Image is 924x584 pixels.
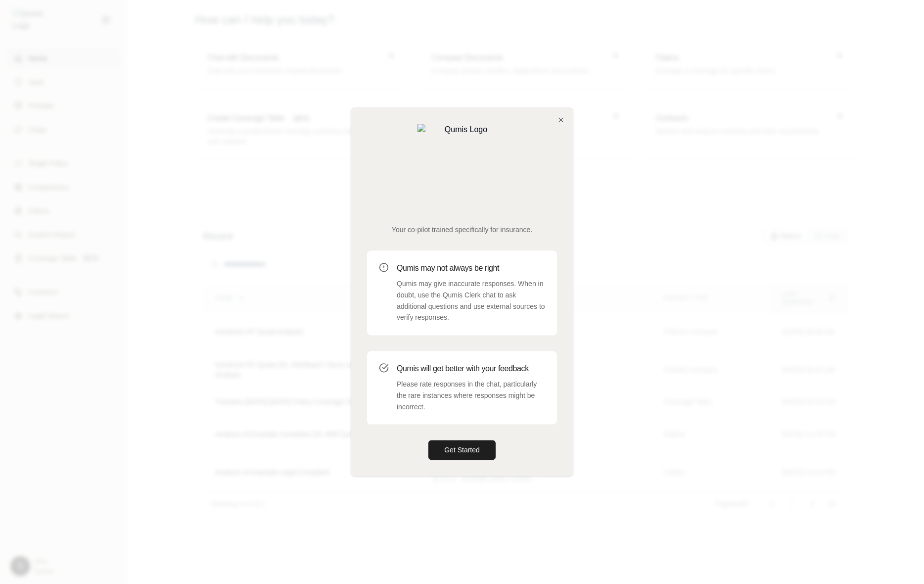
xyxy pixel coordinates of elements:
[367,225,557,235] p: Your co-pilot trained specifically for insurance.
[417,124,507,213] img: Qumis Logo
[397,278,545,323] p: Qumis may give inaccurate responses. When in doubt, use the Qumis Clerk chat to ask additional qu...
[428,440,496,460] button: Get Started
[397,262,545,274] h3: Qumis may not always be right
[397,379,545,412] p: Please rate responses in the chat, particularly the rare instances where responses might be incor...
[397,363,545,375] h3: Qumis will get better with your feedback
